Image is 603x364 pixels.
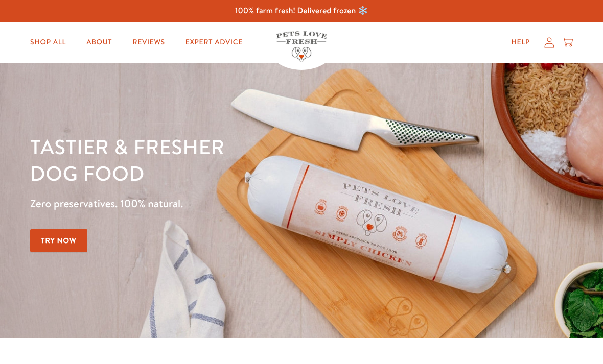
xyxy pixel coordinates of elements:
p: Zero preservatives. 100% natural. [30,195,392,213]
a: Help [503,32,538,53]
a: Expert Advice [177,32,251,53]
h1: Tastier & fresher dog food [30,133,392,186]
a: Shop All [22,32,74,53]
a: Try Now [30,229,87,252]
img: Pets Love Fresh [276,31,327,62]
a: About [78,32,120,53]
a: Reviews [124,32,173,53]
